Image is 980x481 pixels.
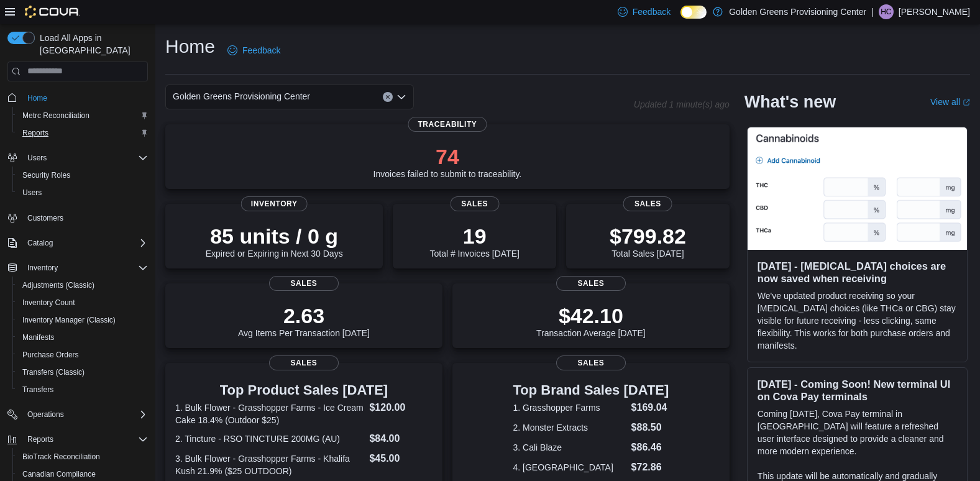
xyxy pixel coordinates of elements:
[536,303,646,338] div: Transaction Average [DATE]
[396,92,406,102] button: Open list of options
[429,224,519,249] p: 19
[2,406,153,423] button: Operations
[173,89,310,104] span: Golden Greens Provisioning Center
[2,259,153,277] button: Inventory
[175,452,364,477] dt: 3. Bulk Flower - Grasshopper Farms - Khalifa Kush 21.9% ($25 OUTDOOR)
[963,99,970,106] svg: External link
[17,126,53,140] a: Reports
[27,213,63,223] span: Customers
[17,347,148,362] span: Purchase Orders
[623,196,672,211] span: Sales
[2,234,153,252] button: Catalog
[17,347,84,362] a: Purchase Orders
[175,433,364,445] dt: 2. Tincture - RSO TINCTURE 200MG (AU)
[22,211,68,226] a: Customers
[17,108,94,123] a: Metrc Reconciliation
[17,330,148,345] span: Manifests
[25,6,80,18] img: Cova
[12,294,153,311] button: Inventory Count
[12,311,153,329] button: Inventory Manager (Classic)
[22,432,58,447] button: Reports
[12,277,153,294] button: Adjustments (Classic)
[22,469,96,479] span: Canadian Compliance
[12,107,153,124] button: Metrc Reconciliation
[22,210,148,226] span: Customers
[17,330,59,345] a: Manifests
[17,278,99,293] a: Adjustments (Classic)
[758,408,957,457] p: Coming [DATE], Cova Pay terminal in [GEOGRAPHIC_DATA] will feature a refreshed user interface des...
[22,170,70,180] span: Security Roles
[513,401,626,414] dt: 1. Grasshopper Farms
[12,184,153,201] button: Users
[22,452,100,462] span: BioTrack Reconciliation
[22,111,89,121] span: Metrc Reconciliation
[17,108,148,123] span: Metrc Reconciliation
[631,420,669,435] dd: $88.50
[17,449,148,464] span: BioTrack Reconciliation
[175,383,433,398] h3: Top Product Sales [DATE]
[930,97,970,107] a: View allExternal link
[610,224,686,259] div: Total Sales [DATE]
[12,329,153,346] button: Manifests
[269,276,339,291] span: Sales
[206,224,343,259] div: Expired or Expiring in Next 30 Days
[513,421,626,434] dt: 2. Monster Extracts
[17,365,148,380] span: Transfers (Classic)
[27,263,58,273] span: Inventory
[12,364,153,381] button: Transfers (Classic)
[238,303,370,338] div: Avg Items Per Transaction [DATE]
[633,6,671,18] span: Feedback
[2,431,153,448] button: Reports
[634,99,730,109] p: Updated 1 minute(s) ago
[744,92,836,112] h2: What's new
[22,385,53,395] span: Transfers
[165,34,215,59] h1: Home
[408,117,487,132] span: Traceability
[22,260,63,275] button: Inventory
[206,224,343,249] p: 85 units / 0 g
[383,92,393,102] button: Clear input
[27,93,47,103] span: Home
[513,461,626,474] dt: 4. [GEOGRAPHIC_DATA]
[556,355,626,370] span: Sales
[27,410,64,419] span: Operations
[12,167,153,184] button: Security Roles
[27,238,53,248] span: Catalog
[175,401,364,426] dt: 1. Bulk Flower - Grasshopper Farms - Ice Cream Cake 18.4% (Outdoor $25)
[12,346,153,364] button: Purchase Orders
[879,4,894,19] div: Hailey Cashen
[513,441,626,454] dt: 3. Cali Blaze
[22,407,148,422] span: Operations
[429,224,519,259] div: Total # Invoices [DATE]
[17,295,148,310] span: Inventory Count
[17,365,89,380] a: Transfers (Classic)
[22,367,85,377] span: Transfers (Classic)
[631,400,669,415] dd: $169.04
[899,4,970,19] p: [PERSON_NAME]
[17,126,148,140] span: Reports
[241,196,308,211] span: Inventory
[22,91,52,106] a: Home
[22,315,116,325] span: Inventory Manager (Classic)
[22,150,52,165] button: Users
[35,32,148,57] span: Load All Apps in [GEOGRAPHIC_DATA]
[22,407,69,422] button: Operations
[17,168,148,183] span: Security Roles
[680,6,707,19] input: Dark Mode
[27,434,53,444] span: Reports
[17,185,47,200] a: Users
[22,280,94,290] span: Adjustments (Classic)
[12,124,153,142] button: Reports
[22,332,54,342] span: Manifests
[17,295,80,310] a: Inventory Count
[536,303,646,328] p: $42.10
[22,260,148,275] span: Inventory
[22,350,79,360] span: Purchase Orders
[369,400,432,415] dd: $120.00
[269,355,339,370] span: Sales
[17,382,148,397] span: Transfers
[17,185,148,200] span: Users
[556,276,626,291] span: Sales
[881,4,891,19] span: HC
